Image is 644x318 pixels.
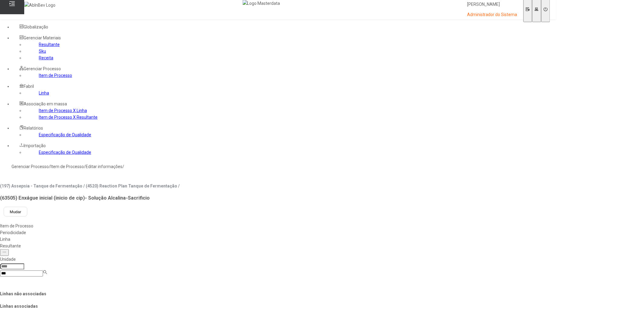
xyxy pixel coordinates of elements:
[24,2,55,8] img: AbInBev Logo
[24,143,46,148] span: Importação
[39,73,72,78] a: Item de Processo
[24,84,34,89] span: Fabril
[86,164,122,169] a: Editar informações
[39,49,46,54] a: Sku
[39,150,91,155] a: Especificação de Qualidade
[51,164,84,169] a: Item de Processo
[24,25,48,29] span: Globalização
[49,164,51,169] nz-breadcrumb-separator: /
[39,55,53,60] a: Receita
[39,132,91,137] a: Especificação de Qualidade
[24,66,61,71] span: Gerenciar Processo
[84,164,86,169] nz-breadcrumb-separator: /
[467,12,517,18] p: Administrador do Sistema
[24,101,67,106] span: Associação em massa
[24,35,61,40] span: Gerenciar Materiais
[39,115,98,120] a: Item de Processo X Resultante
[122,164,124,169] nz-breadcrumb-separator: /
[10,210,21,214] span: Mudar
[39,91,49,95] a: Linha
[12,164,49,169] a: Gerenciar Processo
[24,126,43,131] span: Relatórios
[39,42,60,47] a: Resultante
[4,207,27,217] button: Mudar
[39,108,87,113] a: Item de Processo X Linha
[467,2,517,8] p: [PERSON_NAME]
